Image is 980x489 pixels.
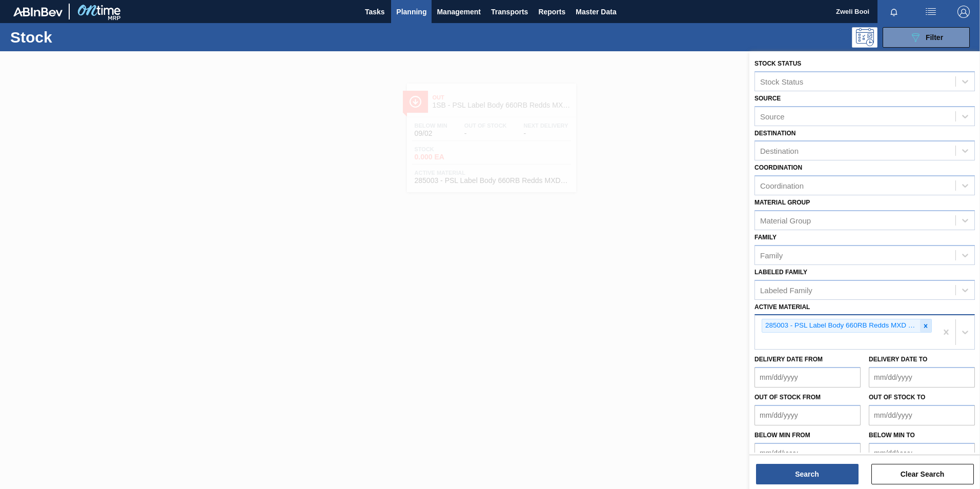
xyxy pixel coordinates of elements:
label: Material Group [754,199,810,206]
label: Out of Stock from [754,394,821,401]
button: Notifications [877,5,910,19]
input: mm/dd/yyyy [754,405,861,425]
label: Below Min from [754,432,810,439]
div: Source [760,112,785,120]
input: mm/dd/yyyy [869,405,975,425]
label: Out of Stock to [869,394,925,401]
button: Filter [883,27,970,48]
div: Labeled Family [760,286,812,294]
div: Coordination [760,181,804,190]
label: Family [754,234,777,241]
label: Coordination [754,164,802,171]
img: userActions [925,6,937,18]
h1: Stock [10,31,164,43]
span: Filter [926,33,943,42]
span: Tasks [363,6,386,18]
div: Destination [760,147,799,155]
img: TNhmsLtSVTkK8tSr43FrP2fwEKptu5GPRR3wAAAABJRU5ErkJggg== [13,7,63,16]
label: Active Material [754,303,810,311]
label: Below Min to [869,432,915,439]
label: Destination [754,130,795,137]
div: 285003 - PSL Label Body 660RB Redds MXD Vodk&Pine [762,319,920,332]
label: Source [754,95,781,102]
label: Delivery Date to [869,356,927,363]
input: mm/dd/yyyy [869,367,975,388]
span: Planning [396,6,426,18]
span: Master Data [576,6,616,18]
input: mm/dd/yyyy [869,443,975,463]
img: Logout [957,6,970,18]
span: Transports [491,6,528,18]
input: mm/dd/yyyy [754,443,861,463]
label: Labeled Family [754,269,807,276]
div: Material Group [760,216,811,225]
span: Management [437,6,481,18]
div: Stock Status [760,77,803,86]
span: Reports [538,6,565,18]
label: Stock Status [754,60,801,67]
div: Family [760,251,783,259]
label: Delivery Date from [754,356,823,363]
input: mm/dd/yyyy [754,367,861,388]
div: Programming: no user selected [852,27,877,48]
